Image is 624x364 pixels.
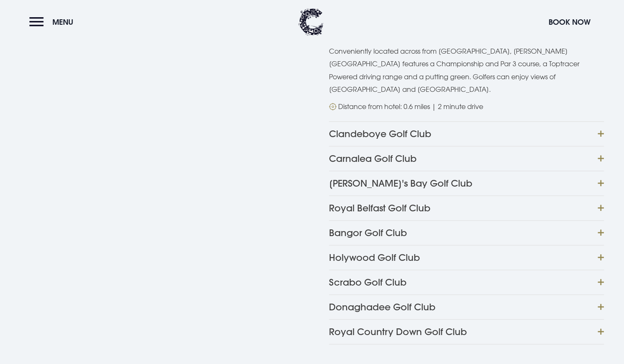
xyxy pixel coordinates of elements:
[29,13,78,31] button: Menu
[338,100,483,113] p: Distance from hotel: 0.6 miles | 2 minute drive
[298,8,324,36] img: Clandeboye Lodge
[329,319,604,344] button: Royal Country Down Golf Club
[329,294,604,319] button: Donaghadee Golf Club
[329,45,604,96] p: Conveniently located across from [GEOGRAPHIC_DATA], [PERSON_NAME][GEOGRAPHIC_DATA] features a Cha...
[329,195,604,220] button: Royal Belfast Golf Club
[329,171,604,195] button: [PERSON_NAME]'s Bay Golf Club
[329,220,604,245] button: Bangor Golf Club
[329,245,604,270] button: Holywood Golf Club
[329,146,604,171] button: Carnalea Golf Club
[52,17,73,27] span: Menu
[544,13,595,31] button: Book Now
[329,121,604,146] button: Clandeboye Golf Club
[329,270,604,294] button: Scrabo Golf Club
